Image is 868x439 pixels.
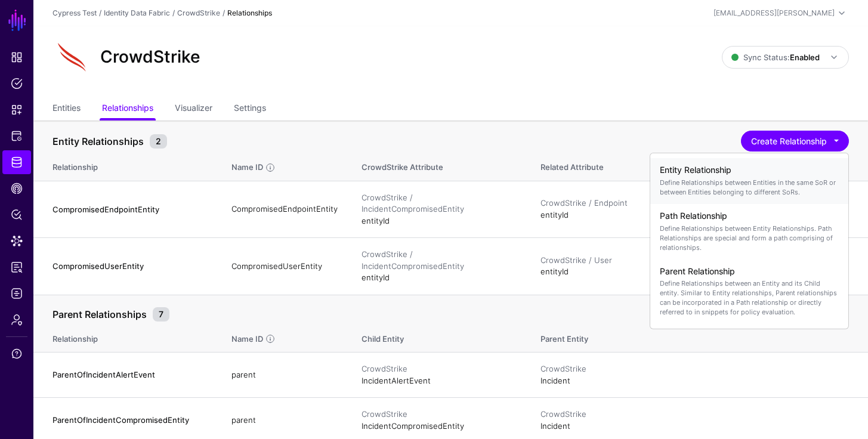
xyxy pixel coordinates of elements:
a: Admin [2,308,31,332]
span: Entity Relationships [50,134,147,149]
td: CompromisedEndpointEntity [220,181,350,238]
button: Create Relationship [741,131,849,152]
a: Policies [2,72,31,95]
div: [EMAIL_ADDRESS][PERSON_NAME] [713,8,835,18]
span: Policy Lens [11,209,23,221]
span: Support [11,348,23,360]
div: CrowdStrike [362,363,517,375]
th: Related Attribute [529,150,868,181]
div: entityId [540,197,849,221]
div: CrowdStrike [362,409,517,421]
th: CrowdStrike Attribute [350,150,529,181]
a: Relationships [102,98,153,120]
a: SGNL [7,7,27,33]
p: Define Relationships between Entities in the same SoR or between Entities belonging to different ... [660,178,839,197]
td: entityId [350,181,529,238]
a: Entities [52,98,81,120]
strong: Relationships [227,8,272,17]
a: CAEP Hub [2,177,31,200]
span: Data Lens [11,235,23,247]
span: Dashboard [11,51,23,63]
div: Incident [540,409,849,432]
a: Snippets [2,98,31,122]
a: Cypress Test [52,8,97,17]
h4: Entity Relationship [660,165,839,175]
a: Parent RelationshipDefine Relationships between an Entity and its Child entity. Similar to Entity... [650,259,848,324]
span: Protected Systems [11,130,23,142]
a: Reports [2,255,31,279]
span: Identity Data Fabric [11,156,23,168]
small: 7 [153,307,169,321]
th: Child Entity [350,321,529,353]
a: Identity Data Fabric [2,150,31,174]
a: Visualizer [175,98,212,120]
th: Relationship [33,321,220,353]
span: CAEP Hub [11,183,23,194]
a: Logs [2,282,31,305]
td: parent [220,353,350,398]
span: Admin [11,314,23,326]
a: Settings [234,98,266,120]
h4: ParentOfIncidentCompromisedEntity [52,415,208,425]
a: Dashboard [2,45,31,69]
h2: CrowdStrike [100,47,200,67]
div: CrowdStrike / IncidentCompromisedEntity [362,192,517,215]
img: svg+xml;base64,PHN2ZyB3aWR0aD0iNjQiIGhlaWdodD0iNjQiIHZpZXdCb3g9IjAgMCA2NCA2NCIgZmlsbD0ibm9uZSIgeG... [52,38,91,76]
span: Sync Status: [731,52,820,62]
div: CrowdStrike / Endpoint [540,197,849,209]
h4: CompromisedEndpointEntity [52,204,208,215]
a: Policy Lens [2,203,31,227]
div: CrowdStrike / IncidentCompromisedEntity [362,249,517,272]
p: Define Relationships between an Entity and its Child entity. Similar to Entity relationships, Par... [660,279,839,317]
td: IncidentAlertEvent [350,353,529,398]
a: CrowdStrike [177,8,220,17]
a: Data Lens [2,229,31,253]
h4: ParentOfIncidentAlertEvent [52,369,208,380]
div: / [170,8,177,18]
span: Reports [11,261,23,273]
div: CrowdStrike [540,409,849,421]
strong: Enabled [790,52,820,62]
a: Identity Data Fabric [104,8,170,17]
th: Relationship [33,150,220,181]
p: Define Relationships between Entity Relationships. Path Relationships are special and form a path... [660,224,839,252]
a: Protected Systems [2,124,31,148]
td: CompromisedUserEntity [220,238,350,295]
td: entityId [350,238,529,295]
span: Parent Relationships [50,307,150,321]
small: 2 [150,134,167,149]
div: Name ID [230,333,264,345]
div: / [97,8,104,18]
div: CrowdStrike [540,363,849,375]
span: Policies [11,78,23,89]
div: / [220,8,227,18]
a: Entity RelationshipDefine Relationships between Entities in the same SoR or between Entities belo... [650,158,848,204]
h4: Path Relationship [660,211,839,221]
div: CrowdStrike / User [540,255,849,267]
span: Snippets [11,104,23,116]
h4: Parent Relationship [660,267,839,277]
th: Parent Entity [529,321,868,353]
div: Incident [540,363,849,387]
div: entityId [540,255,849,278]
h4: CompromisedUserEntity [52,261,208,271]
span: Logs [11,287,23,299]
a: Path RelationshipDefine Relationships between Entity Relationships. Path Relationships are specia... [650,204,848,259]
div: Name ID [230,162,264,174]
